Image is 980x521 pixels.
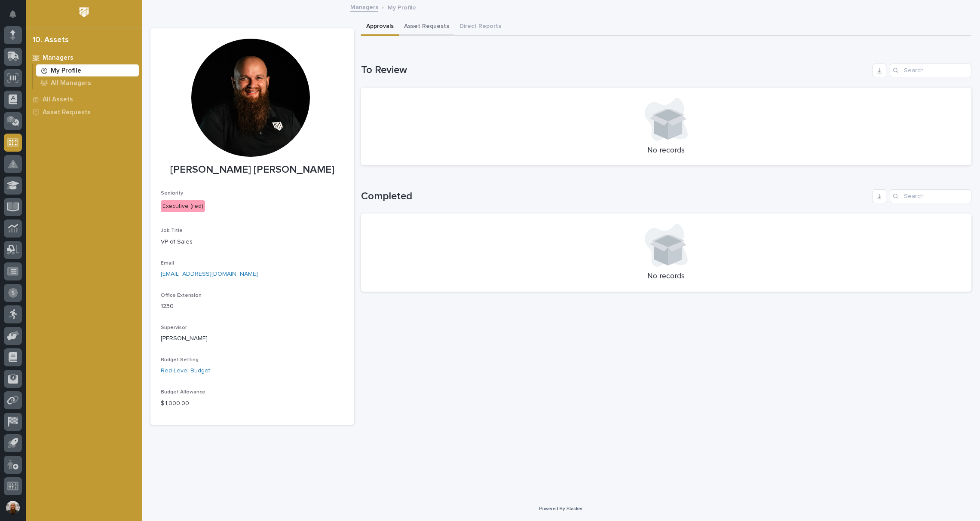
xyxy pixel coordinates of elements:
[26,93,142,106] a: All Assets
[161,228,183,233] span: Job Title
[161,238,344,247] p: VP of Sales
[26,106,142,119] a: Asset Requests
[388,2,416,12] p: My Profile
[11,10,22,24] div: Notifications
[161,200,205,213] div: Executive (red)
[161,357,199,363] span: Budget Setting
[890,64,971,77] input: Search
[454,18,506,36] button: Direct Reports
[161,325,187,330] span: Supervisor
[33,64,142,76] a: My Profile
[161,399,344,408] p: $ 1,000.00
[161,302,344,311] p: 1230
[161,366,210,375] a: Red-Level Budget
[890,189,971,203] input: Search
[539,506,582,511] a: Powered By Stacker
[4,5,22,23] button: Notifications
[350,2,378,12] a: Managers
[43,109,91,116] p: Asset Requests
[51,67,81,75] p: My Profile
[43,54,73,62] p: Managers
[161,334,344,343] p: [PERSON_NAME]
[371,272,962,281] p: No records
[361,190,870,203] h1: Completed
[33,36,69,45] div: 10. Assets
[76,4,92,20] img: Workspace Logo
[161,293,202,298] span: Office Extension
[361,18,399,36] button: Approvals
[51,79,91,87] p: All Managers
[4,499,22,517] button: users-avatar
[161,261,174,266] span: Email
[161,271,258,277] a: [EMAIL_ADDRESS][DOMAIN_NAME]
[361,64,870,76] h1: To Review
[161,164,344,176] p: [PERSON_NAME] [PERSON_NAME]
[43,96,73,104] p: All Assets
[26,51,142,64] a: Managers
[33,77,142,89] a: All Managers
[399,18,454,36] button: Asset Requests
[161,390,205,395] span: Budget Allowance
[371,146,962,155] p: No records
[161,191,183,196] span: Seniority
